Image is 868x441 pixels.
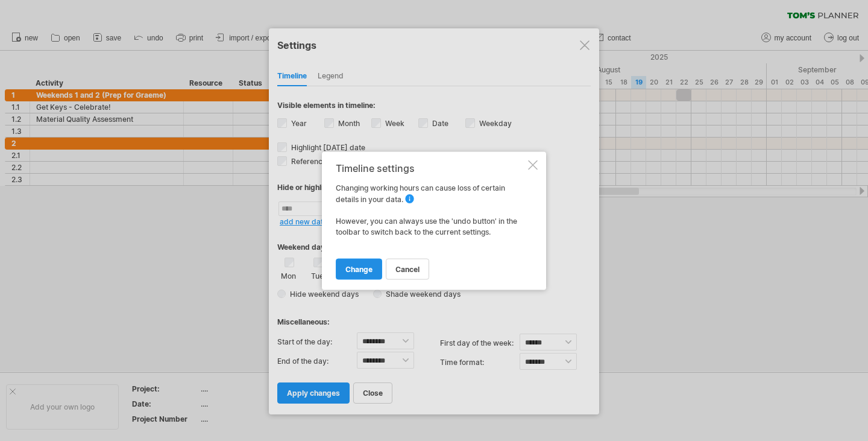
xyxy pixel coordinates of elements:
[386,258,429,279] a: cancel
[336,258,382,279] a: change
[336,162,526,173] div: timeline settings
[395,264,420,273] span: cancel
[345,264,373,273] span: change
[336,162,526,279] div: Changing working hours can cause loss of certain details in your data. However, you can always us...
